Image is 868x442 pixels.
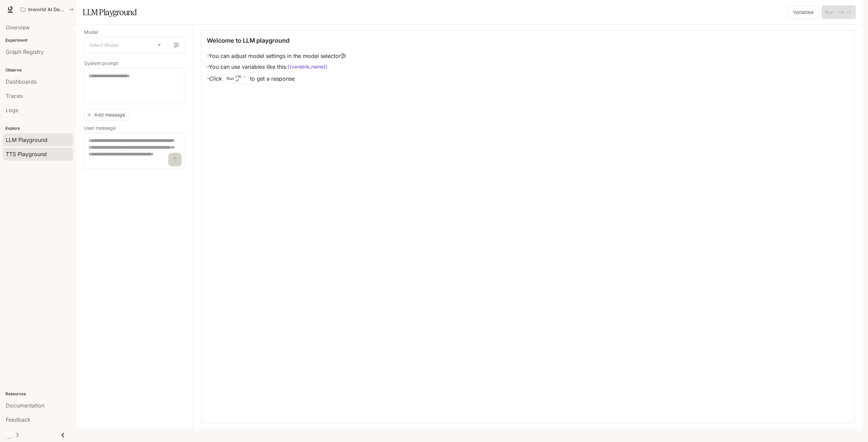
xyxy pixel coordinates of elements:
li: - You can adjust model settings in the model selector [207,50,346,61]
button: Variables [788,5,819,19]
li: - Click to get a response [207,72,346,85]
p: ⏎ [235,75,245,83]
button: All workspaces [18,3,77,16]
p: Model [84,30,98,35]
div: Run [223,73,249,84]
div: Select Model [84,37,168,53]
p: CTRL + [235,75,245,79]
p: User message [84,126,116,130]
span: Select Model [89,42,118,48]
li: - You can use variables like this: [207,61,346,72]
p: Inworld AI Demos [28,7,66,13]
h1: LLM Playground [83,5,137,19]
button: Add message [84,109,129,121]
p: System prompt [84,61,118,66]
p: Welcome to LLM playground [207,36,290,45]
code: {{variable_name}} [288,63,328,70]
